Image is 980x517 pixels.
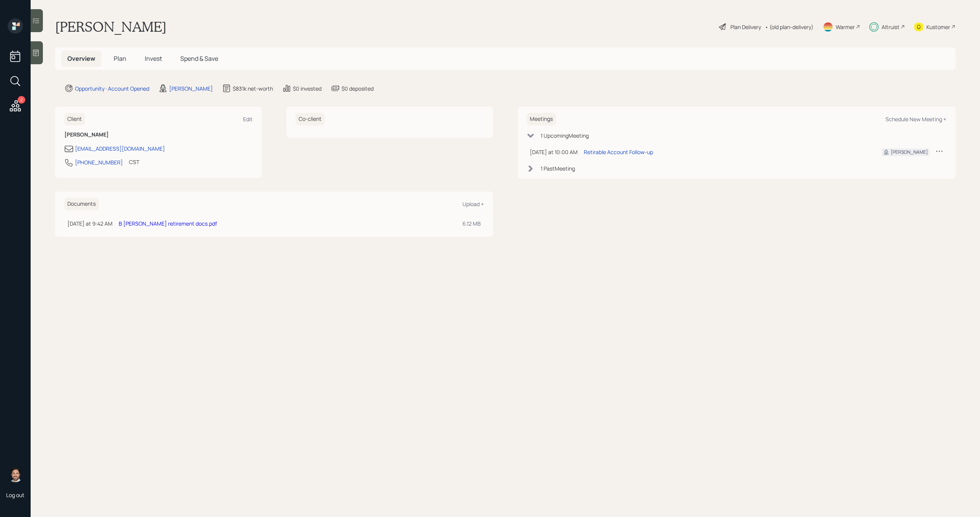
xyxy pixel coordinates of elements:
div: • (old plan-delivery) [765,23,813,31]
h6: Documents [64,198,99,210]
span: Spend & Save [180,54,218,63]
span: Plan [114,54,126,63]
div: Warmer [836,23,855,31]
img: michael-russo-headshot.png [8,467,23,482]
div: [EMAIL_ADDRESS][DOMAIN_NAME] [75,145,165,153]
div: 1 Past Meeting [541,164,575,172]
span: Invest [145,54,162,63]
span: Overview [67,54,95,63]
div: Kustomer [926,23,950,31]
div: Upload + [462,200,484,208]
div: $0 invested [293,85,322,93]
div: $831k net-worth [233,85,273,93]
div: [DATE] at 9:42 AM [67,219,113,228]
div: $0 deposited [341,85,374,93]
div: Edit [243,115,253,123]
h6: [PERSON_NAME] [64,132,253,138]
div: 1 Upcoming Meeting [541,132,589,140]
div: [PHONE_NUMBER] [75,158,123,166]
h6: Co-client [296,113,325,125]
div: 6.12 MB [462,219,481,228]
h6: Meetings [527,113,556,125]
h1: [PERSON_NAME] [55,18,167,35]
div: [PERSON_NAME] [169,85,213,93]
div: 2 [18,96,25,104]
a: B [PERSON_NAME] retirement docs.pdf [119,220,217,227]
div: Schedule New Meeting + [885,115,946,123]
div: Plan Delivery [730,23,761,31]
div: Retirable Account Follow-up [584,148,653,156]
div: [DATE] at 10:00 AM [530,148,578,156]
div: Log out [6,491,24,499]
div: Opportunity · Account Opened [75,85,149,93]
div: CST [129,158,139,166]
div: [PERSON_NAME] [891,149,928,156]
div: Altruist [882,23,900,31]
h6: Client [64,113,85,125]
